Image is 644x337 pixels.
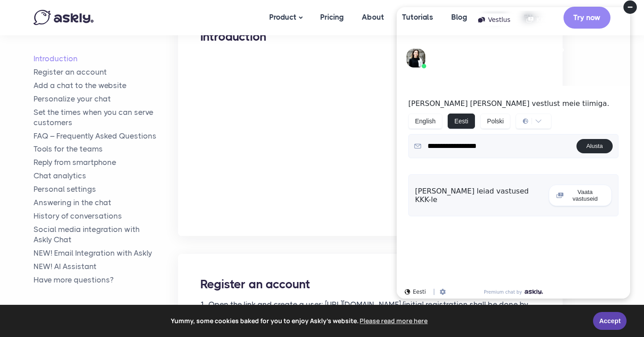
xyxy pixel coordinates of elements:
a: NEW! Email Integration with Askly [34,248,178,258]
a: Social media integration withAskly Chat [34,224,178,245]
button: Vaata vastuseid [159,185,222,206]
a: Introduction [34,54,178,64]
div: Küsi julgelt! | 09:00 - 17:00 [40,62,175,69]
img: Site logo [17,44,36,72]
a: Register an account [34,67,178,77]
button: English [19,114,53,129]
h2: Register an account [200,276,540,292]
a: Tools for the teams [34,144,178,155]
a: Set the times when you can serve customers [34,107,178,128]
a: NEW! AI Assistant [34,261,178,272]
button: Alusta [187,139,223,153]
a: Personalize your chat [34,94,178,104]
a: Accept [593,312,627,330]
a: Have more questions? [34,275,178,285]
div: Vestlus [82,13,127,26]
a: Reply from smartphone [34,158,178,168]
span: Yummy, some cookies baked for you to enjoy Askly's website. [13,314,587,328]
button: Polski [91,114,121,129]
p: 1. Open the link and create a user: [URL][DOMAIN_NAME] (initial registration shall be done by the... [200,299,540,333]
img: Askly [135,290,153,294]
a: learn more about cookies [359,314,429,328]
h2: Introduction [200,29,540,45]
div: [PERSON_NAME] leiad vastused KKK-le [25,187,154,204]
img: Askly [34,10,93,25]
a: FAQ – Frequently Asked Questions [34,131,178,141]
a: History of conversations [34,211,178,221]
a: Personal settings [34,184,178,194]
a: Add a chat to the website [34,80,178,91]
img: email.svg [25,143,32,150]
div: Eesti [15,289,36,295]
div: KKK [131,13,165,26]
a: Premium chat by [92,289,156,295]
a: Chat analytics [34,171,178,181]
p: [PERSON_NAME] [PERSON_NAME] vestlust meie tiimiga. [19,99,229,108]
div: Tere! Kuidas saame aidata? [40,47,175,57]
a: Answering in the chat [34,198,178,208]
button: Eesti [58,114,85,129]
